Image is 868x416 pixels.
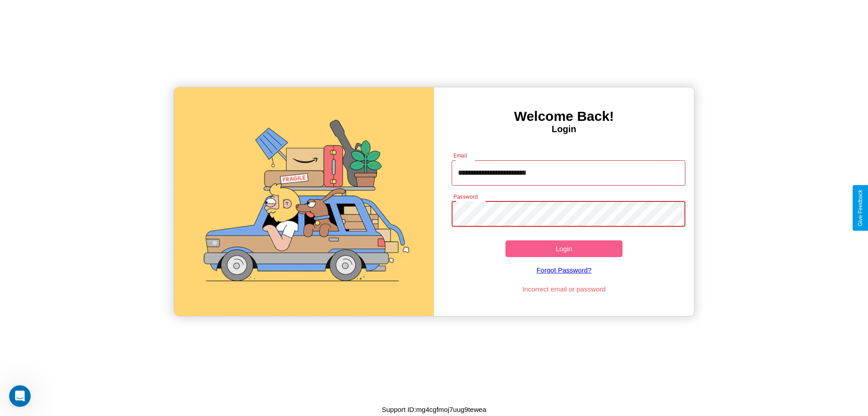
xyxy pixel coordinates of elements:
label: Password [453,193,477,201]
button: Login [505,240,623,257]
h3: Welcome Back! [434,109,694,124]
h4: Login [434,124,694,134]
label: Email [453,152,467,159]
a: Forgot Password? [447,257,681,283]
p: Support ID: mg4cgfmoj7uug9tewea [382,403,486,416]
img: gif [174,87,434,316]
iframe: Intercom live chat [9,385,31,407]
div: Give Feedback [857,190,863,226]
p: Incorrect email or password [447,283,681,295]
